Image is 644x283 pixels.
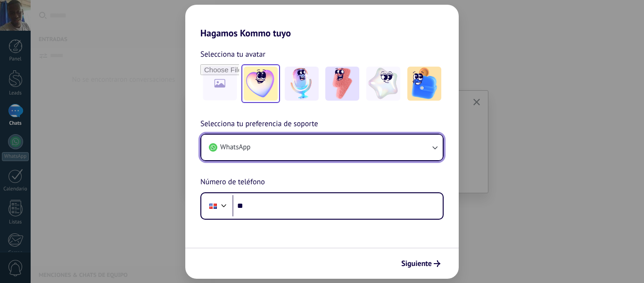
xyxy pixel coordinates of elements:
img: -5.jpeg [407,67,441,101]
span: Selecciona tu avatar [200,48,265,60]
img: -3.jpeg [325,67,359,101]
span: Número de teléfono [200,176,265,189]
button: WhatsApp [201,135,443,160]
span: WhatsApp [220,143,250,152]
img: -2.jpeg [285,67,319,101]
span: Selecciona tu preferencia de soporte [200,118,318,130]
button: Siguiente [397,256,445,272]
img: -4.jpeg [366,67,400,101]
span: Siguiente [401,260,432,267]
div: Dominican Republic: + 1 [204,196,222,216]
img: -1.jpeg [244,67,278,101]
h2: Hagamos Kommo tuyo [185,5,459,39]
